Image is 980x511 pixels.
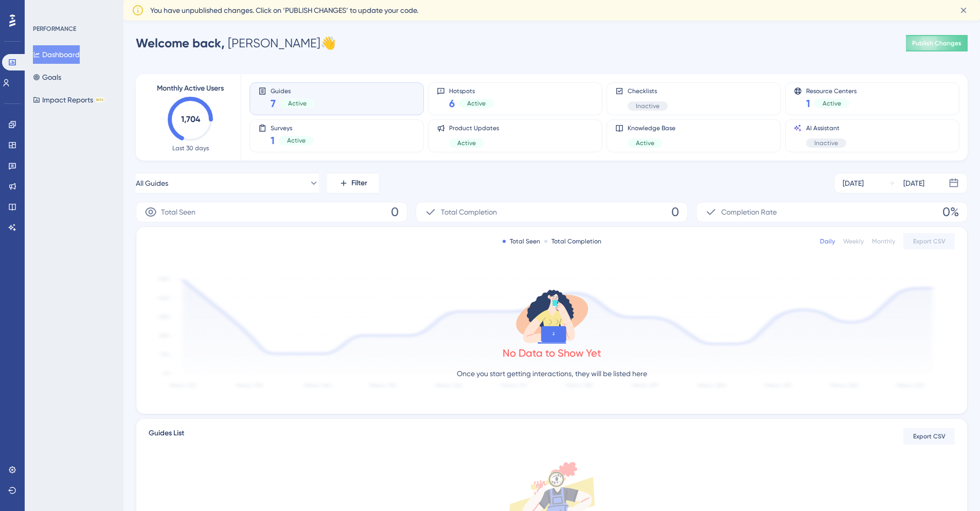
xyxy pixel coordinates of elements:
[544,237,601,245] div: Total Completion
[636,102,660,110] span: Inactive
[467,99,486,108] span: Active
[391,204,399,220] span: 0
[903,233,955,250] button: Export CSV
[671,204,679,220] span: 0
[449,96,455,111] span: 6
[33,25,76,33] div: PERFORMANCE
[136,177,168,189] span: All Guides
[161,206,195,218] span: Total Seen
[806,96,810,111] span: 1
[33,91,104,109] button: Impact ReportsBETA
[503,237,540,245] div: Total Seen
[136,173,319,193] button: All Guides
[457,139,476,147] span: Active
[912,39,961,47] span: Publish Changes
[33,45,80,64] button: Dashboard
[823,99,841,108] span: Active
[721,206,777,218] span: Completion Rate
[628,124,675,132] span: Knowledge Base
[636,139,654,147] span: Active
[157,82,224,95] span: Monthly Active Users
[181,114,201,124] text: 1,704
[351,177,367,189] span: Filter
[288,99,307,108] span: Active
[843,177,864,189] div: [DATE]
[271,87,315,94] span: Guides
[814,139,838,147] span: Inactive
[449,124,499,132] span: Product Updates
[172,144,209,152] span: Last 30 days
[806,124,846,132] span: AI Assistant
[942,204,959,220] span: 0%
[503,346,601,360] div: No Data to Show Yet
[271,133,275,148] span: 1
[820,237,835,245] div: Daily
[149,427,184,446] span: Guides List
[271,96,276,111] span: 7
[327,173,379,193] button: Filter
[903,177,924,189] div: [DATE]
[136,35,336,51] div: [PERSON_NAME] 👋
[457,367,647,380] p: Once you start getting interactions, they will be listed here
[95,97,104,102] div: BETA
[449,87,494,94] span: Hotspots
[628,87,668,95] span: Checklists
[33,68,61,86] button: Goals
[913,432,946,440] span: Export CSV
[441,206,497,218] span: Total Completion
[287,136,306,145] span: Active
[843,237,864,245] div: Weekly
[872,237,895,245] div: Monthly
[806,87,857,94] span: Resource Centers
[903,428,955,445] button: Export CSV
[906,35,968,51] button: Publish Changes
[136,36,225,50] span: Welcome back,
[271,124,314,131] span: Surveys
[150,4,418,16] span: You have unpublished changes. Click on ‘PUBLISH CHANGES’ to update your code.
[913,237,946,245] span: Export CSV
